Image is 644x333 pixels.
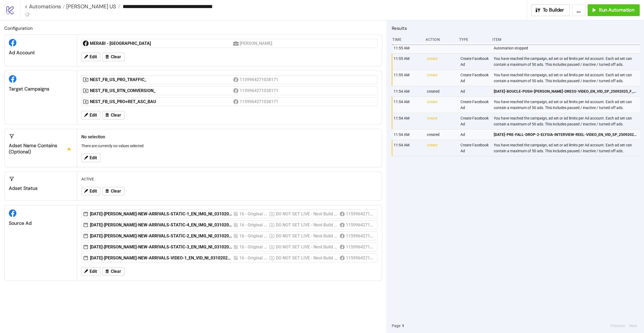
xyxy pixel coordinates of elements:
div: Item [492,34,640,45]
div: 1159964271038171 [346,211,374,217]
span: Run Automation [599,7,634,13]
div: 1159964271038171 [346,244,374,250]
div: Create Facebook Ad [460,53,489,70]
p: There are currently no values selected [81,143,378,149]
div: Adset Status [9,185,72,191]
div: Create Facebook Ad [460,70,489,86]
button: Clear [103,267,125,276]
span: Clear [111,113,121,118]
div: Source Ad [9,220,72,226]
div: [DATE]-[PERSON_NAME]-NEW-ARRIVALS-STATIC-1_EN_IMG_NI_03102025_F_CC_SC1_USP11_BAU [90,211,233,217]
div: DO NOT SET LIVE - Nest Build Campaign US [276,244,338,250]
button: Edit [81,111,100,120]
div: [DATE]-[PERSON_NAME]-NEW-ARRIVALS-VIDEO-1_EN_VID_NI_03102025_F_CC_SC1_USP11_BAU [90,255,233,261]
div: 16 - Original ads US [239,244,267,250]
span: [DATE]-BOUCLE-PUSH-[PERSON_NAME]-DRESS-VIDEO_EN_VID_SP_25092025_F_CC_SC24_None_BAU [494,88,637,94]
div: 16 - Original ads US [239,211,267,217]
button: Edit [81,267,100,276]
div: [PERSON_NAME] [240,40,273,47]
span: Edit [90,113,97,118]
div: You have reached the campaign, ad set or ad limits per Ad account. Each ad set can contain a maxi... [493,113,641,129]
div: Action [425,34,455,45]
button: Edit [81,154,100,162]
div: NEST_FB_US_PRO_TRAFFIC_ [90,77,233,83]
h2: Configuration [4,25,382,32]
div: created [426,86,456,96]
span: To Builder [543,7,564,13]
span: Edit [90,269,97,274]
button: 1 [400,323,406,329]
button: Previous [609,323,627,329]
div: Time [392,34,421,45]
div: DO NOT SET LIVE - Nest Build Campaign US [276,233,338,239]
div: DO NOT SET LIVE - Nest Build Campaign US [276,255,338,261]
button: Run Automation [588,4,640,16]
a: < Automations [25,4,65,9]
div: 1159964271038171 [240,98,279,105]
div: DO NOT SET LIVE - Nest Build Campaign US [276,211,338,217]
div: 11:54 AM [393,129,423,140]
div: You have reached the campaign, ad set or ad limits per Ad account. Each ad set can contain a maxi... [493,70,641,86]
div: 1159964271038171 [346,222,374,228]
div: Target Campaigns [9,86,72,92]
div: Create Facebook Ad [460,140,489,156]
div: You have reached the campaign, ad set or ad limits per Ad account. Each ad set can contain a maxi... [493,97,641,113]
span: Clear [111,269,121,274]
div: 11:55 AM [393,43,423,53]
div: [DATE]-[PERSON_NAME]-NEW-ARRIVALS-STATIC-4_EN_IMG_NI_03102025_F_CC_SC1_USP11_BAU [90,222,233,228]
div: ACTIVE [79,174,380,184]
button: Edit [81,187,100,196]
h2: Results [392,25,640,32]
div: DO NOT SET LIVE - Nest Build Campaign US [276,222,338,228]
div: create [426,113,456,129]
span: Edit [90,189,97,194]
span: Clear [111,189,121,194]
div: 11:54 AM [393,140,423,156]
div: Ad [460,86,489,96]
button: Clear [103,111,125,120]
div: create [426,97,456,113]
div: create [426,70,456,86]
div: Create Facebook Ad [460,113,489,129]
div: create [426,140,456,156]
div: 16 - Original ads US [239,233,267,239]
div: You have reached the campaign, ad set or ad limits per Ad account. Each ad set can contain a maxi... [493,53,641,70]
a: [DATE]-BOUCLE-PUSH-[PERSON_NAME]-DRESS-VIDEO_EN_VID_SP_25092025_F_CC_SC24_None_BAU [494,86,637,96]
div: MERABI - [GEOGRAPHIC_DATA] [90,41,233,46]
div: [DATE]-[PERSON_NAME]-NEW-ARRIVALS-STATIC-2_EN_IMG_NI_03102025_F_CC_SC1_USP11_BAU [90,233,233,239]
div: Adset Name contains (optional) [9,143,72,155]
div: 11:55 AM [393,70,423,86]
div: NEST_FB_US_RTN_CONVERSION_ [90,88,233,94]
div: Ad Account [9,50,72,56]
span: Clear [111,55,121,59]
span: Edit [90,155,97,160]
div: 11:54 AM [393,86,423,96]
div: 11:55 AM [393,53,423,70]
a: [PERSON_NAME] US [65,4,120,9]
div: You have reached the campaign, ad set or ad limits per Ad account. Each ad set can contain a maxi... [493,140,641,156]
span: [PERSON_NAME] US [65,3,116,10]
span: [DATE]-PRE-FALL-DROP-2-ELYSIA-INTERVIEW-REEL-VIDEO_EN_VID_SP_25092025_F_CC_SC24_USP10_SEASONAL [494,132,637,137]
div: 1159964271038171 [240,76,279,83]
span: Page [392,323,400,329]
button: ... [572,4,586,16]
div: 1159964271038171 [240,87,279,94]
button: To Builder [531,4,570,16]
div: NEST_FB_US_PRO+RET_ASC_BAU [90,99,233,105]
div: create [426,53,456,70]
div: 1159964271038171 [346,255,374,261]
div: [DATE]-[PERSON_NAME]-NEW-ARRIVALS-STATIC-3_EN_IMG_NI_03102025_F_CC_SC1_USP11_BAU [90,244,233,250]
button: Edit [81,53,100,61]
div: 1159964271038171 [346,233,374,239]
span: Edit [90,55,97,59]
div: 16 - Original ads US [239,222,267,228]
h2: No selection [81,133,378,140]
button: Clear [103,187,125,196]
div: Ad [460,129,489,140]
button: Clear [103,53,125,61]
div: Create Facebook Ad [460,97,489,113]
button: Next [628,323,639,329]
div: Type [459,34,488,45]
div: 11:54 AM [393,113,423,129]
div: 11:54 AM [393,97,423,113]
